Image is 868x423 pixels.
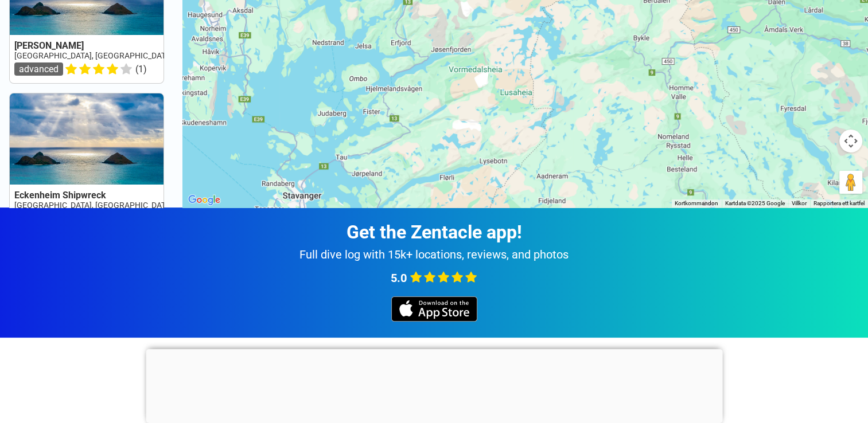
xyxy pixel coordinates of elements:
[14,51,173,60] a: [GEOGRAPHIC_DATA], [GEOGRAPHIC_DATA]
[14,221,854,243] div: Get the Zentacle app!
[792,200,807,206] a: Villkor
[146,349,722,420] iframe: Advertisement
[391,313,477,324] a: iOS app store
[839,171,862,194] button: Dra Pegman till kartan för att öppna Street View
[185,193,223,207] a: Öppna detta område i Google Maps (i ett nytt fönster)
[839,130,862,152] button: Kamerakontroller för kartor
[391,271,407,285] span: 5.0
[813,200,865,206] a: Rapportera ett kartfel
[14,201,173,210] a: [GEOGRAPHIC_DATA], [GEOGRAPHIC_DATA]
[391,296,477,322] img: iOS app store
[675,199,718,207] button: Kortkommandon
[14,248,854,261] div: Full dive log with 15k+ locations, reviews, and photos
[725,200,785,206] span: Kartdata ©2025 Google
[185,193,223,207] img: Google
